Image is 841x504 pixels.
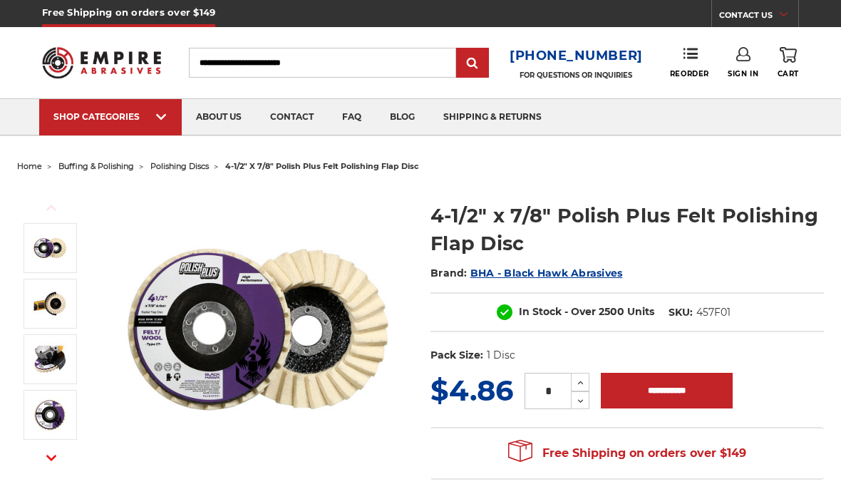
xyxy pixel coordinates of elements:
span: $4.86 [430,373,513,408]
img: Empire Abrasives [42,39,161,86]
span: Cart [778,69,799,78]
span: Units [627,305,654,318]
dd: 457F01 [696,305,731,320]
img: buffing and polishing felt flap disc [115,187,401,472]
input: Submit [458,49,487,78]
p: FOR QUESTIONS OR INQUIRIES [510,71,643,80]
a: buffing & polishing [58,161,134,171]
span: Sign In [728,69,758,78]
span: 2500 [599,305,624,318]
button: Next [34,443,68,473]
span: In Stock [519,305,562,318]
a: polishing discs [150,161,209,171]
dt: SKU: [669,305,693,320]
a: blog [376,99,429,135]
img: felt flap disc for angle grinder [32,286,68,322]
img: buffing and polishing felt flap disc [32,230,68,266]
a: [PHONE_NUMBER] [510,46,643,66]
div: SHOP CATEGORIES [53,111,167,122]
a: Cart [778,47,799,78]
a: contact [256,99,328,135]
h1: 4-1/2" x 7/8" Polish Plus Felt Polishing Flap Disc [430,202,824,257]
span: - Over [564,305,596,318]
a: home [17,161,42,171]
span: Brand: [430,267,468,279]
a: BHA - Black Hawk Abrasives [470,267,623,279]
span: 4-1/2" x 7/8" polish plus felt polishing flap disc [225,161,419,171]
a: CONTACT US [719,7,798,27]
button: Previous [34,192,68,223]
a: Reorder [670,47,709,78]
a: about us [182,99,256,135]
img: BHA 4.5 inch polish plus flap disc [32,397,68,433]
a: faq [328,99,376,135]
span: Free Shipping on orders over $149 [508,439,746,468]
span: Reorder [670,69,709,78]
a: shipping & returns [429,99,556,135]
dd: 1 Disc [487,348,515,363]
img: angle grinder buffing flap disc [32,341,68,377]
dt: Pack Size: [430,348,483,363]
